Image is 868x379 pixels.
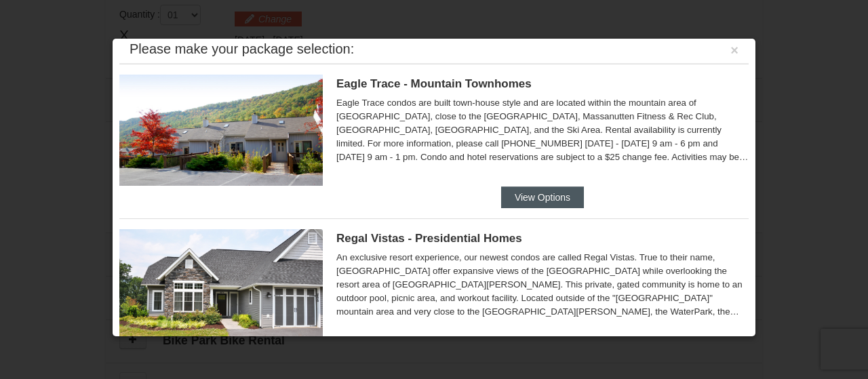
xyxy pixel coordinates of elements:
span: Regal Vistas - Presidential Homes [336,232,522,245]
div: Please make your package selection: [130,42,354,56]
img: 19218983-1-9b289e55.jpg [119,75,323,186]
button: × [730,43,738,57]
div: An exclusive resort experience, our newest condos are called Regal Vistas. True to their name, [G... [336,251,749,319]
div: Eagle Trace condos are built town-house style and are located within the mountain area of [GEOGRA... [336,96,749,164]
img: 19218991-1-902409a9.jpg [119,229,323,340]
span: Eagle Trace - Mountain Townhomes [336,77,532,90]
button: View Options [501,186,584,208]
